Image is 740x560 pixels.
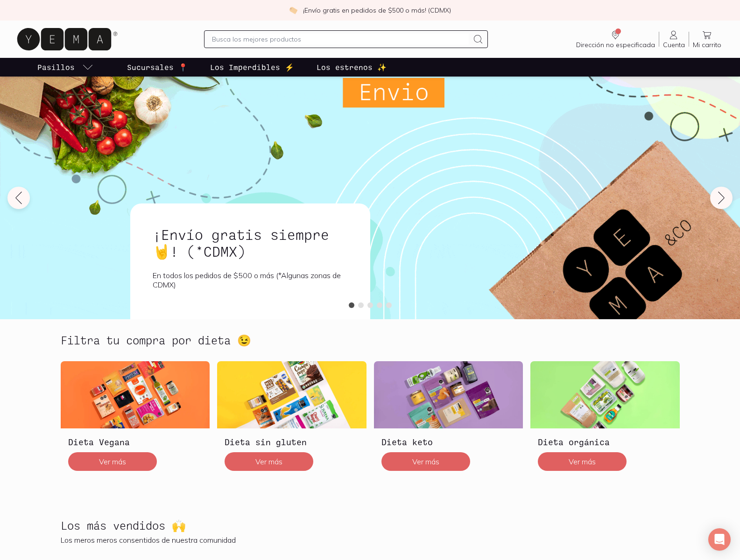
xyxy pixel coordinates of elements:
img: check [289,6,297,14]
a: Los estrenos ✨ [315,58,388,77]
p: ¡Envío gratis en pedidos de $500 o más! (CDMX) [303,6,451,15]
a: Dieta ketoDieta ketoVer más [374,361,523,478]
p: Los meros meros consentidos de nuestra comunidad [61,535,680,545]
p: Sucursales 📍 [127,62,188,73]
a: Dieta VeganaDieta VeganaVer más [61,361,210,478]
h3: Dieta Vegana [68,436,203,448]
button: Ver más [381,452,470,471]
h3: Dieta sin gluten [225,436,359,448]
a: Cuenta [659,29,689,49]
p: Pasillos [37,62,75,73]
input: Busca los mejores productos [212,34,469,45]
a: Mi carrito [689,29,725,49]
p: En todos los pedidos de $500 o más (*Algunas zonas de CDMX) [153,271,348,289]
img: Dieta keto [374,361,523,428]
span: Dirección no especificada [576,41,655,49]
h3: Dieta orgánica [538,436,672,448]
span: Mi carrito [693,41,721,49]
h3: Dieta keto [381,436,516,448]
img: Dieta orgánica [530,361,680,428]
img: Dieta Vegana [61,361,210,428]
a: Dirección no especificada [572,29,659,49]
h2: Filtra tu compra por dieta 😉 [61,334,251,346]
button: Ver más [68,452,157,471]
a: Los Imperdibles ⚡️ [208,58,296,77]
button: Ver más [538,452,627,471]
a: Dieta sin glutenDieta sin glutenVer más [217,361,366,478]
a: Dieta orgánicaDieta orgánicaVer más [530,361,680,478]
span: Cuenta [663,41,685,49]
h2: Los más vendidos 🙌 [61,519,186,532]
p: Los estrenos ✨ [317,62,387,73]
p: Los Imperdibles ⚡️ [210,62,294,73]
div: Open Intercom Messenger [708,528,731,551]
button: Ver más [225,452,313,471]
img: Dieta sin gluten [217,361,366,428]
a: pasillo-todos-link [35,58,95,77]
h1: ¡Envío gratis siempre🤘! (*CDMX) [153,226,348,259]
a: Sucursales 📍 [125,58,190,77]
